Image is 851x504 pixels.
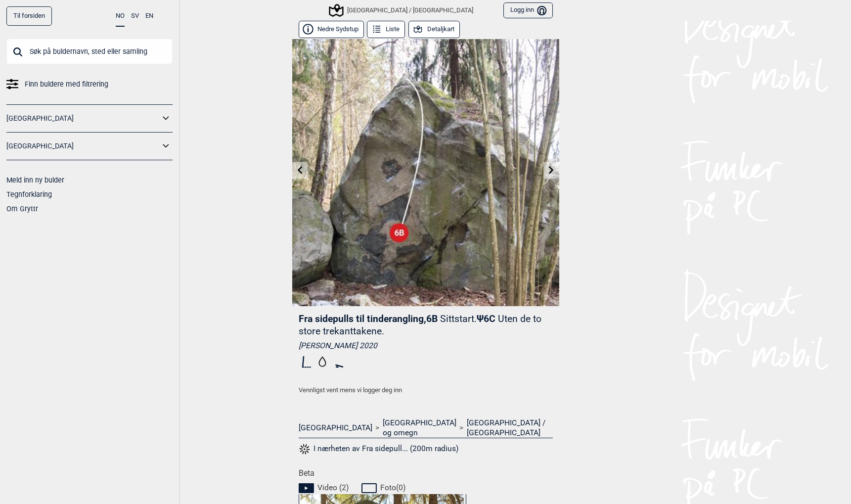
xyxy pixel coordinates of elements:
a: Finn buldere med filtrering [6,77,173,92]
span: Video ( 2 ) [317,483,349,493]
div: [PERSON_NAME] 2020 [299,341,553,351]
button: SV [131,6,139,26]
div: [GEOGRAPHIC_DATA] / [GEOGRAPHIC_DATA] [330,4,473,16]
a: Til forsiden [6,6,52,26]
span: Fra sidepulls til tinderangling , 6B [299,313,438,324]
span: Finn buldere med filtrering [25,77,108,92]
button: NO [116,6,125,27]
button: Detaljkart [408,21,460,38]
a: [GEOGRAPHIC_DATA] og omegn [383,418,456,438]
span: Ψ 6C [299,313,541,337]
p: Uten de to store trekanttakene. [299,313,541,337]
a: Tegnforklaring [6,190,52,198]
a: Meld inn ny bulder [6,176,64,184]
button: Logg inn [503,2,552,19]
nav: > > [299,418,553,438]
button: Liste [367,21,405,38]
p: Vennligst vent mens vi logger deg inn [299,385,553,395]
a: Om Gryttr [6,205,38,213]
input: Søk på buldernavn, sted eller samling [6,39,173,64]
p: Sittstart. [440,313,477,324]
img: Fra sidepulls til tinderangling 210410 [292,39,559,306]
a: [GEOGRAPHIC_DATA] [6,111,160,126]
button: EN [145,6,153,26]
a: [GEOGRAPHIC_DATA] / [GEOGRAPHIC_DATA] [467,418,553,438]
button: Nedre Sydstup [299,21,364,38]
a: [GEOGRAPHIC_DATA] [299,423,372,433]
span: Foto ( 0 ) [380,483,405,493]
a: [GEOGRAPHIC_DATA] [6,139,160,153]
button: I nærheten av Fra sidepull... (200m radius) [299,443,459,456]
